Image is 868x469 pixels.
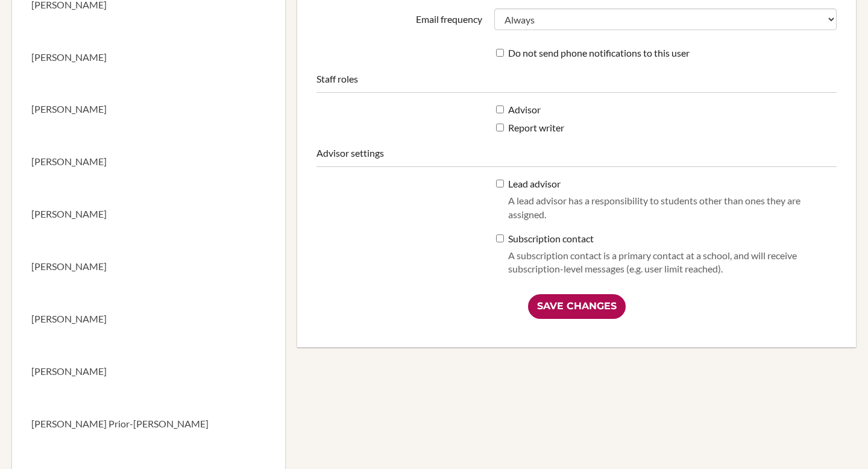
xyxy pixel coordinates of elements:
a: [PERSON_NAME] Prior-[PERSON_NAME] [12,398,285,450]
label: Report writer [496,121,564,135]
a: [PERSON_NAME] [12,31,285,84]
input: Advisor [496,105,504,113]
a: [PERSON_NAME] [12,293,285,345]
input: Save Changes [528,294,626,319]
input: Do not send phone notifications to this user [496,49,504,57]
label: Email frequency [310,8,488,27]
a: [PERSON_NAME] [12,241,285,293]
input: Report writer [496,124,504,131]
label: Advisor [496,103,541,117]
label: Lead advisor [496,177,831,228]
p: A lead advisor has a responsibility to students other than ones they are assigned. [508,194,831,222]
a: [PERSON_NAME] [12,188,285,241]
legend: Staff roles [316,72,837,93]
a: [PERSON_NAME] [12,83,285,136]
input: Subscription contactA subscription contact is a primary contact at a school, and will receive sub... [496,234,504,242]
a: [PERSON_NAME] [12,136,285,188]
legend: Advisor settings [316,146,837,167]
label: Subscription contact [496,232,831,283]
a: [PERSON_NAME] [12,345,285,398]
label: Do not send phone notifications to this user [496,46,690,60]
p: A subscription contact is a primary contact at a school, and will receive subscription-level mess... [508,249,831,277]
input: Lead advisorA lead advisor has a responsibility to students other than ones they are assigned. [496,180,504,187]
